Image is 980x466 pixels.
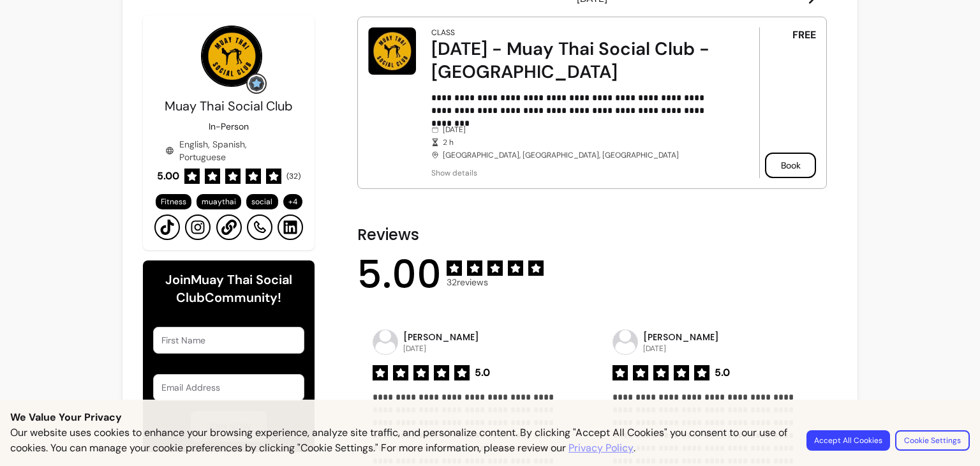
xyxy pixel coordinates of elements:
span: Fitness [161,197,186,207]
img: Wednesday - Muay Thai Social Club - London [368,27,416,74]
button: Accept All Cookies [806,430,890,451]
div: [DATE] - Muay Thai Social Club - [GEOGRAPHIC_DATA] [431,38,724,84]
span: muaythai [202,197,236,207]
span: 2 h [443,137,724,147]
p: [PERSON_NAME] [403,331,479,343]
img: avatar [613,330,637,354]
p: [DATE] [643,343,719,354]
p: [PERSON_NAME] [643,331,719,343]
button: Cookie Settings [895,430,970,451]
p: [DATE] [403,343,479,354]
span: Muay Thai Social Club [165,98,293,114]
span: social [251,197,272,207]
span: Show details [431,168,724,178]
span: 5.00 [157,169,179,184]
input: Email Address [161,381,296,394]
img: Grow [249,76,264,91]
div: [DATE] [GEOGRAPHIC_DATA], [GEOGRAPHIC_DATA], [GEOGRAPHIC_DATA] [431,124,724,160]
span: 5.0 [475,365,490,380]
p: Our website uses cookies to enhance your browsing experience, analyze site traffic, and personali... [10,425,791,456]
span: 5.0 [715,365,730,380]
input: First Name [161,334,296,347]
a: Privacy Policy [568,440,634,456]
h6: Join Muay Thai Social Club Community! [153,271,304,306]
p: We Value Your Privacy [10,410,970,425]
span: ( 32 ) [286,171,301,181]
span: 5.00 [357,255,442,294]
button: Book [765,153,816,178]
div: Class [431,27,455,38]
p: In-Person [209,120,249,133]
span: + 4 [286,197,300,207]
img: Provider image [201,26,262,87]
img: avatar [373,330,397,354]
span: FREE [792,27,816,43]
span: 32 reviews [447,276,544,289]
h2: Reviews [357,225,827,245]
div: English, Spanish, Portuguese [165,138,293,163]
